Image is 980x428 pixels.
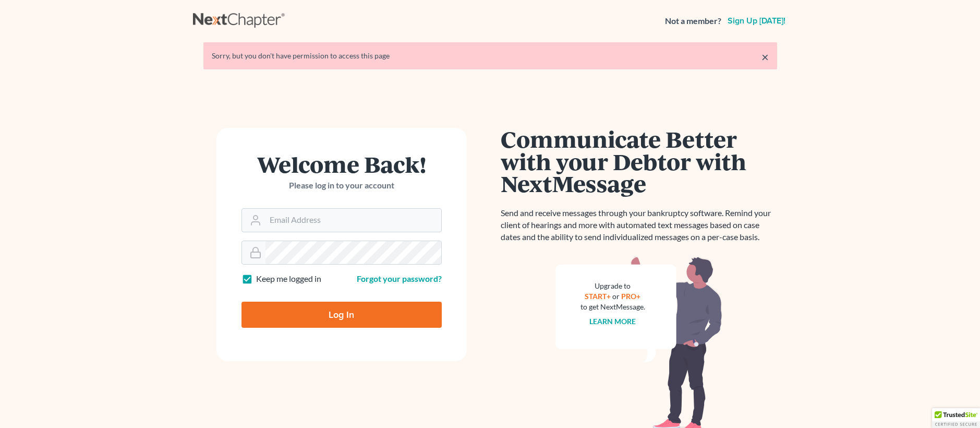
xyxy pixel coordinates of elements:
a: Learn more [589,317,636,326]
div: TrustedSite Certified [932,408,980,428]
a: × [761,51,769,63]
h1: Welcome Back! [241,153,442,175]
div: Sorry, but you don't have permission to access this page [212,51,769,61]
label: Keep me logged in [256,273,321,285]
span: or [612,292,620,301]
div: to get NextMessage. [580,302,645,312]
p: Please log in to your account [241,180,442,192]
strong: Not a member? [665,15,721,27]
input: Email Address [265,209,441,232]
a: Sign up [DATE]! [725,17,788,25]
div: Upgrade to [580,281,645,291]
h1: Communicate Better with your Debtor with NextMessage [501,128,777,195]
a: PRO+ [621,292,640,301]
a: Forgot your password? [357,274,442,283]
a: START+ [585,292,611,301]
p: Send and receive messages through your bankruptcy software. Remind your client of hearings and mo... [501,207,777,243]
input: Log In [241,302,442,328]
